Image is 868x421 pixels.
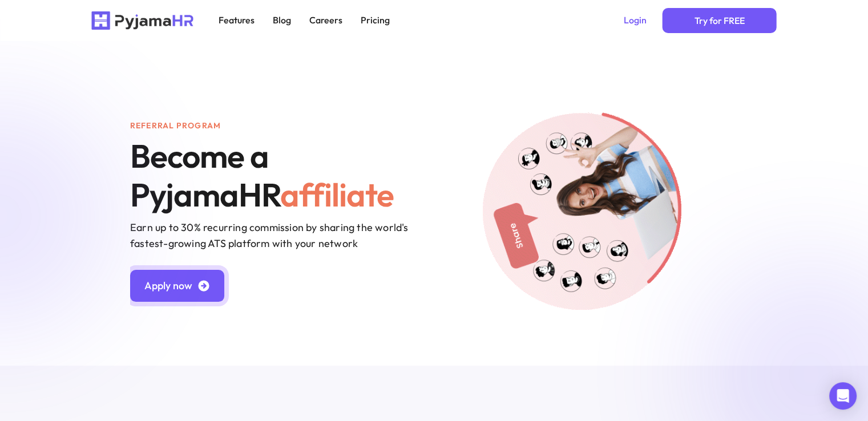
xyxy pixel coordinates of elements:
a: Pricing [354,11,397,29]
a: Primary [663,8,777,33]
p: Apply now [144,278,192,294]
p: Try for FREE [695,13,745,29]
p: Features [219,15,255,26]
a: Features [212,11,261,29]
p: Careers [309,15,342,26]
div: Open Intercom Messenger [829,382,857,410]
p: Referral program [130,121,221,131]
span: affiliate [280,174,394,215]
p: Pricing [361,15,390,26]
a: Primary [130,270,224,302]
h1: Become a PyjamaHR [130,136,404,214]
a: Careers [302,11,349,29]
a: Blog [266,11,298,29]
a: Login [617,11,653,29]
p: Login [624,15,647,26]
p: Blog [273,15,291,26]
p: Earn up to 30% recurring commission by sharing the world's fastest-growing ATS platform with your... [130,220,410,252]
